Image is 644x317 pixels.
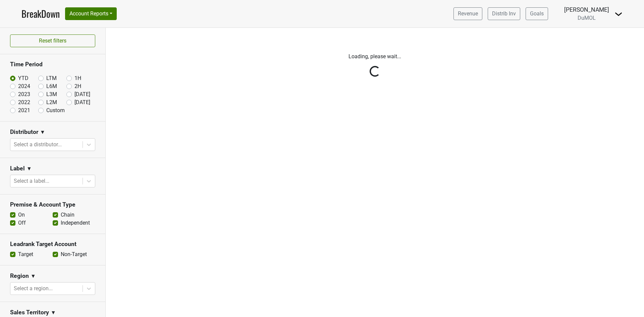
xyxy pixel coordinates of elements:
p: Loading, please wait... [189,53,561,61]
button: Account Reports [65,7,117,20]
div: [PERSON_NAME] [564,5,609,14]
a: Goals [526,7,548,20]
a: BreakDown [21,7,60,21]
a: Distrib Inv [488,7,520,20]
span: DuMOL [578,15,596,21]
img: Dropdown Menu [614,10,623,18]
a: Revenue [453,7,482,20]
